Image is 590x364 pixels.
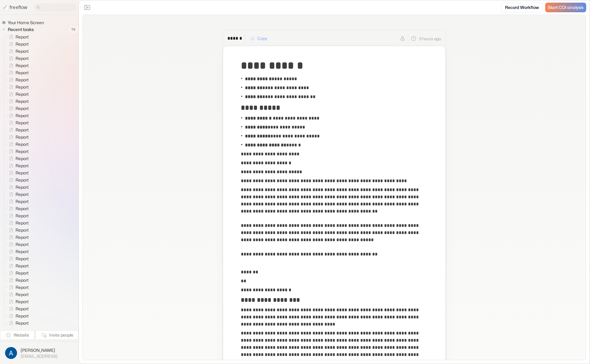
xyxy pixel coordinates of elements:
span: Report [14,292,30,298]
a: Report [4,320,31,327]
a: Report [4,119,31,126]
a: Report [4,176,31,184]
span: Report [14,70,30,76]
a: Report [4,248,31,255]
span: Report [14,120,30,126]
a: Your Home Screen [2,20,46,26]
span: Report [14,77,30,83]
span: Report [14,98,30,104]
span: Report [14,48,30,54]
a: Report [4,83,31,91]
span: Report [14,134,30,140]
a: Report [4,262,31,269]
a: Report [4,76,31,83]
a: Report [4,98,31,105]
span: Report [14,191,30,197]
span: Report [14,84,30,90]
span: Report [14,213,30,219]
button: Close the sidebar [82,3,92,12]
a: Report [4,55,31,62]
a: Report [4,277,31,284]
a: Report [4,212,31,219]
span: Report [14,63,30,69]
span: Report [14,34,30,40]
p: 3 hours ago [419,35,441,42]
span: Report [14,299,30,305]
span: Report [14,55,30,61]
img: profile [5,347,17,359]
span: Report [14,199,30,205]
a: Report [4,69,31,76]
button: Invite people [36,330,78,340]
button: Recent tasks [2,26,36,33]
a: Report [4,291,31,298]
span: Report [14,127,30,133]
a: Report [4,162,31,169]
a: Report [4,41,31,48]
span: Report [14,106,30,111]
button: Copy [247,34,271,43]
span: Report [14,256,30,262]
a: Report [4,269,31,277]
span: Report [14,170,30,176]
a: Report [4,148,31,155]
span: Report [14,148,30,154]
span: Report [14,141,30,147]
a: Report [4,219,31,227]
a: Report [4,227,31,234]
a: Report [4,62,31,69]
span: Report [14,270,30,276]
span: Report [14,284,30,290]
a: Report [4,91,31,98]
span: [EMAIL_ADDRESS] [21,354,58,359]
a: Report [4,298,31,305]
a: Report [4,141,31,148]
span: Report [14,91,30,97]
span: Report [14,234,30,240]
a: Report [4,33,31,41]
a: Report [4,155,31,162]
span: Report [14,163,30,169]
span: 74 [68,26,78,33]
a: Report [4,255,31,262]
a: Report [4,234,31,241]
span: Recent tasks [7,27,36,32]
span: Your Home Screen [7,20,46,26]
a: Record Workflow [501,3,543,12]
span: Start COI analysis [548,5,583,10]
button: [PERSON_NAME][EMAIL_ADDRESS] [4,346,75,360]
a: Report [4,312,31,320]
a: Report [4,169,31,176]
a: Report [4,48,31,55]
span: Report [14,241,30,247]
span: Report [14,41,30,47]
span: Report [14,156,30,162]
a: Report [4,198,31,205]
a: Report [4,284,31,291]
a: Report [4,191,31,198]
a: freeflow [2,4,27,11]
span: Report [14,263,30,269]
a: Report [4,134,31,141]
a: Report [4,205,31,212]
span: Report [14,227,30,233]
span: Report [14,184,30,190]
span: Report [14,277,30,283]
a: Report [4,184,31,191]
span: Report [14,220,30,226]
span: Report [14,313,30,319]
a: Report [4,112,31,119]
p: freeflow [10,4,27,11]
span: Report [14,249,30,255]
span: Report [14,113,30,119]
span: Report [14,177,30,183]
a: Report [4,241,31,248]
a: Report [4,105,31,112]
a: Report [4,126,31,134]
span: Report [14,306,30,312]
span: Report [14,206,30,212]
a: Report [4,305,31,312]
span: Report [14,320,30,326]
span: [PERSON_NAME] [21,347,58,353]
a: Start COI analysis [545,3,586,12]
